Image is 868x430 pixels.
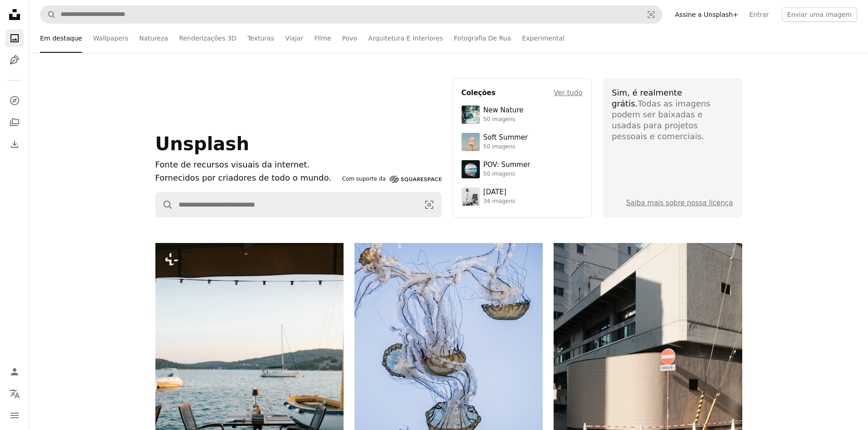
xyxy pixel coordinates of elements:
form: Pesquise conteúdo visual em todo o site [155,192,442,218]
div: POV: Summer [483,161,530,170]
a: Coleções [5,113,24,132]
a: Arquitetura E Interiores [368,24,443,53]
div: Soft Summer [483,133,528,142]
a: Entrar [744,7,774,22]
a: Viajar [285,24,303,53]
a: Saiba mais sobre nossa licença [626,199,733,207]
div: New Nature [483,106,524,115]
img: premium_photo-1753820185677-ab78a372b033 [462,160,480,178]
button: Pesquise na Unsplash [156,192,173,217]
a: POV: Summer50 imagens [462,160,583,178]
a: Fotos [5,29,24,47]
div: 34 imagens [483,198,515,205]
a: Soft Summer50 imagens [462,133,583,151]
a: Wallpapers [93,24,128,53]
a: Filme [314,24,331,53]
div: [DATE] [483,188,515,197]
a: Fotografia De Rua [454,24,511,53]
span: Sim, é realmente grátis. [612,88,682,108]
a: Explorar [5,91,24,110]
img: premium_photo-1749544311043-3a6a0c8d54af [462,133,480,151]
button: Pesquisa visual [417,192,441,217]
div: 50 imagens [483,116,524,123]
a: Ver tudo [554,87,582,98]
a: Duas cadeiras em uma mesa à beira da água [155,380,344,388]
div: 50 imagens [483,143,528,151]
a: Com suporte da [342,174,442,185]
button: Menu [5,406,24,425]
a: Assine a Unsplash+ [670,7,744,22]
a: Natureza [139,24,168,53]
form: Pesquise conteúdo visual em todo o site [40,5,663,24]
a: Texturas [247,24,274,53]
span: Unsplash [155,133,249,154]
h1: Fonte de recursos visuais da internet. [155,158,339,172]
div: Todas as imagens podem ser baixadas e usadas para projetos pessoais e comerciais. [612,87,733,142]
a: Início — Unsplash [5,5,24,25]
button: Pesquise na Unsplash [41,6,56,23]
p: Fornecidos por criadores de todo o mundo. [155,172,339,185]
a: New Nature50 imagens [462,106,583,124]
button: Idioma [5,384,24,403]
a: Histórico de downloads [5,135,24,153]
a: Ilustrações [5,51,24,69]
img: photo-1682590564399-95f0109652fe [462,187,480,206]
button: Pesquisa visual [640,6,662,23]
a: Experimental [522,24,565,53]
a: Edifício moderno com um sinal de entrada proibida e cones [554,380,742,388]
h4: Coleções [462,87,496,98]
a: Povo [342,24,357,53]
a: [DATE]34 imagens [462,187,583,206]
img: premium_photo-1755037089989-422ee333aef9 [462,106,480,124]
a: Várias águas-vivas flutuam graciosamente na água azul. [354,364,543,372]
a: Entrar / Cadastrar-se [5,363,24,381]
button: Enviar uma imagem [782,7,857,22]
a: Renderizações 3D [179,24,236,53]
div: 50 imagens [483,171,530,178]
